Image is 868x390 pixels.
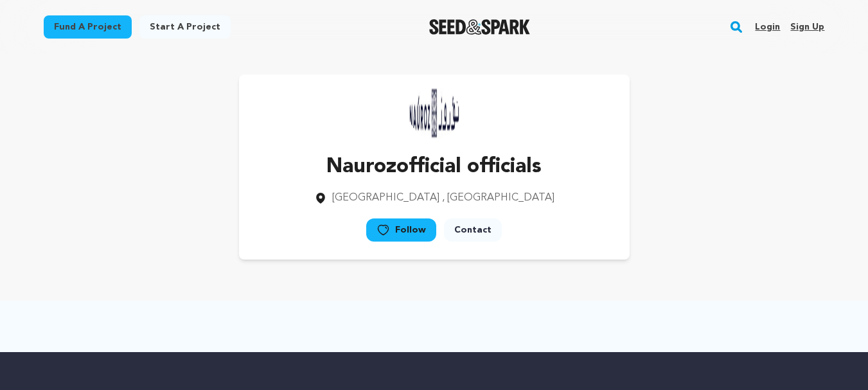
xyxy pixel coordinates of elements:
[790,17,824,37] a: Sign up
[755,17,780,37] a: Login
[409,87,460,139] img: https://seedandspark-static.s3.us-east-2.amazonaws.com/images/User/002/309/502/medium/ee31ffeea94...
[442,193,554,203] span: , [GEOGRAPHIC_DATA]
[444,218,502,242] a: Contact
[332,193,439,203] span: [GEOGRAPHIC_DATA]
[44,15,132,39] a: Fund a project
[314,152,554,182] p: Naurozofficial officials
[366,218,436,242] a: Follow
[429,19,530,35] a: Seed&Spark Homepage
[429,19,530,35] img: Seed&Spark Logo Dark Mode
[139,15,231,39] a: Start a project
